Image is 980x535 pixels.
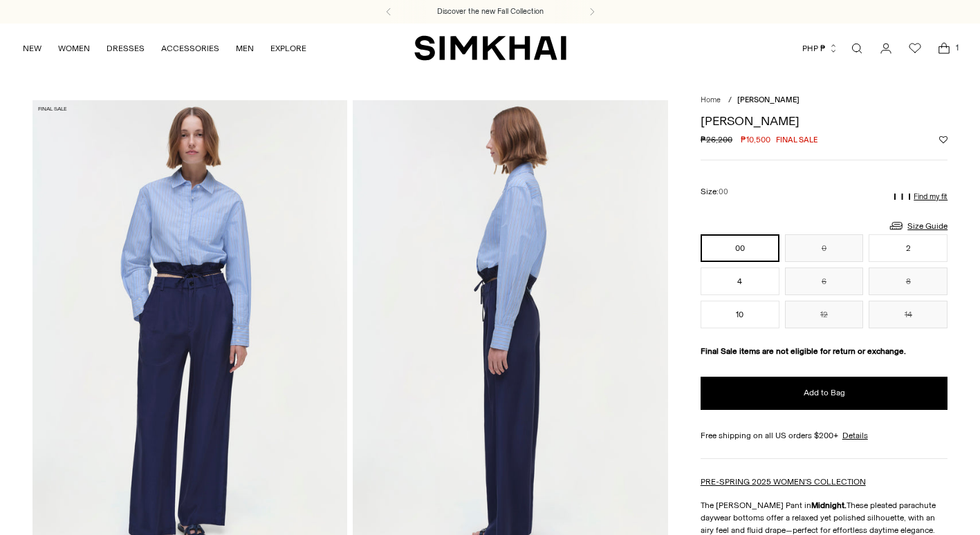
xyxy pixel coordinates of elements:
button: 00 [701,234,779,262]
label: Size: [701,185,728,198]
a: WOMEN [58,33,90,64]
h1: [PERSON_NAME] [701,115,948,127]
span: 1 [951,41,963,54]
a: Size Guide [888,217,947,234]
a: Wishlist [901,35,929,62]
a: Home [701,95,721,104]
button: 8 [869,267,947,295]
span: 00 [719,187,728,196]
button: Add to Bag [701,377,948,410]
button: 10 [701,301,779,328]
button: 6 [785,267,864,295]
a: EXPLORE [270,33,306,64]
a: DRESSES [107,33,145,64]
a: MEN [236,33,254,64]
a: SIMKHAI [414,35,566,62]
a: PRE-SPRING 2025 WOMEN'S COLLECTION [701,477,866,487]
a: Go to the account page [872,35,900,62]
button: 4 [701,267,779,295]
span: [PERSON_NAME] [737,95,799,104]
button: 12 [785,301,864,328]
button: Add to Wishlist [939,135,947,144]
div: / [728,95,732,106]
div: Free shipping on all US orders $200+ [701,429,948,442]
button: 2 [869,234,947,262]
a: Discover the new Fall Collection [437,6,544,17]
a: NEW [23,33,41,64]
strong: Final Sale items are not eligible for return or exchange. [701,346,906,356]
button: PHP ₱ [802,33,838,64]
a: Open cart modal [930,35,958,62]
a: Details [842,429,868,442]
strong: Midnight. [811,500,847,510]
a: Open search modal [843,35,871,62]
button: 14 [869,301,947,328]
nav: breadcrumbs [701,95,948,106]
span: ₱10,500 [741,133,770,146]
s: ₱26,200 [701,133,732,146]
span: Add to Bag [804,387,845,399]
button: 0 [785,234,864,262]
a: ACCESSORIES [161,33,219,64]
